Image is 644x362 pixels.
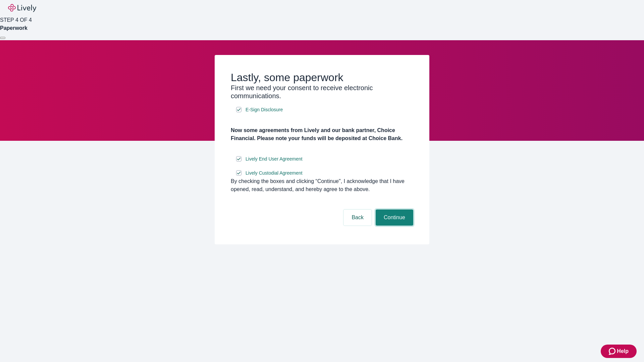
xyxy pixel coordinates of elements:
a: e-sign disclosure document [244,106,284,114]
span: Lively End User Agreement [246,156,303,163]
span: E-Sign Disclosure [246,106,283,113]
button: Back [343,209,372,226]
h2: Lastly, some paperwork [231,71,413,84]
a: e-sign disclosure document [244,169,304,177]
span: Help [617,347,629,355]
button: Zendesk support iconHelp [601,345,637,358]
span: Lively Custodial Agreement [246,170,303,177]
svg: Zendesk support icon [609,347,617,355]
div: By checking the boxes and clicking “Continue", I acknowledge that I have opened, read, understand... [231,177,413,193]
h4: Now some agreements from Lively and our bank partner, Choice Financial. Please note your funds wi... [231,126,413,142]
img: Lively [8,4,36,12]
button: Continue [376,209,413,226]
a: e-sign disclosure document [244,155,304,163]
h3: First we need your consent to receive electronic communications. [231,84,413,100]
